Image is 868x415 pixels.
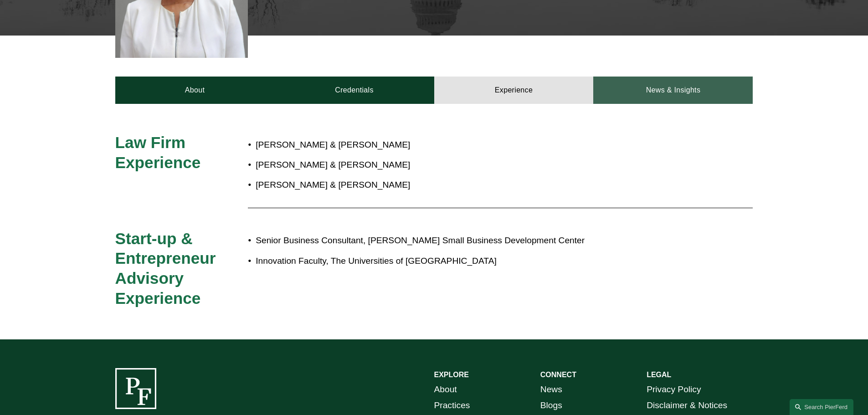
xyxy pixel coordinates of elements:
strong: EXPLORE [434,371,469,379]
p: Senior Business Consultant, [PERSON_NAME] Small Business Development Center [256,233,673,249]
a: Credentials [275,77,434,104]
a: Practices [434,398,470,414]
a: Experience [434,77,594,104]
a: About [115,77,275,104]
a: Disclaimer & Notices [647,398,727,414]
a: Blogs [540,398,562,414]
strong: CONNECT [540,371,576,379]
span: Start-up & Entrepreneur Advisory Experience [115,230,220,307]
a: News [540,382,562,398]
p: [PERSON_NAME] & [PERSON_NAME] [256,137,673,153]
a: About [434,382,457,398]
p: Innovation Faculty, The Universities of [GEOGRAPHIC_DATA] [256,253,673,269]
p: [PERSON_NAME] & [PERSON_NAME] [256,157,673,173]
a: Search this site [790,399,853,415]
a: Privacy Policy [647,382,701,398]
strong: LEGAL [647,371,671,379]
p: [PERSON_NAME] & [PERSON_NAME] [256,177,673,193]
span: Law Firm Experience [115,133,201,171]
a: News & Insights [593,77,753,104]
